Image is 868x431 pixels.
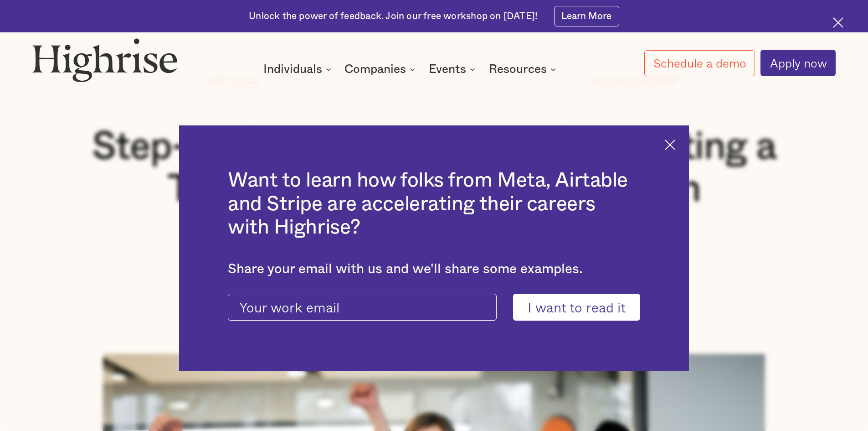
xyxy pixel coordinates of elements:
[665,140,675,150] img: Cross icon
[644,50,755,76] a: Schedule a demo
[228,261,640,277] div: Share your email with us and we'll share some examples.
[429,64,466,75] div: Events
[228,169,640,239] h2: Want to learn how folks from Meta, Airtable and Stripe are accelerating their careers with Highrise?
[228,294,497,321] input: Your work email
[489,64,547,75] div: Resources
[32,38,177,82] img: Highrise logo
[263,64,322,75] div: Individuals
[228,294,640,321] form: current-ascender-blog-article-modal-form
[833,17,843,28] img: Cross icon
[344,64,418,75] div: Companies
[760,50,836,76] a: Apply now
[489,64,559,75] div: Resources
[554,6,619,26] a: Learn More
[249,10,538,23] div: Unlock the power of feedback. Join our free workshop on [DATE]!
[344,64,406,75] div: Companies
[429,64,478,75] div: Events
[513,294,640,321] input: I want to read it
[263,64,334,75] div: Individuals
